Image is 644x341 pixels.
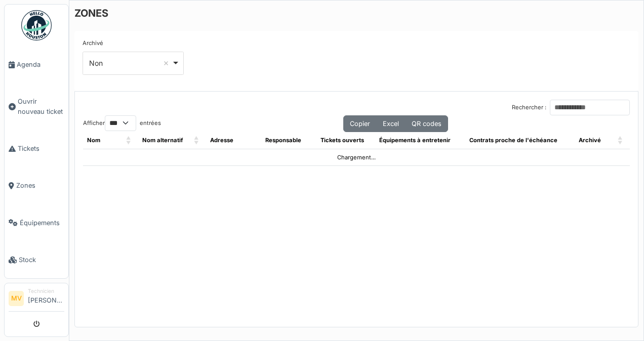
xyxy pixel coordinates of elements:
[18,97,64,116] span: Ouvrir nouveau ticket
[512,103,546,112] label: Rechercher :
[376,115,406,132] button: Excel
[5,204,68,241] a: Équipements
[405,115,448,132] button: QR codes
[83,115,161,131] label: Afficher entrées
[89,58,172,68] div: Non
[20,218,64,228] span: Équipements
[320,137,364,144] span: Tickets ouverts
[379,137,451,144] span: Équipements à entretenir
[19,255,64,265] span: Stock
[383,120,399,127] span: Excel
[412,120,441,127] span: QR codes
[5,46,68,83] a: Agenda
[579,137,601,144] span: Archivé
[16,181,64,190] span: Zones
[265,137,301,144] span: Responsable
[343,115,377,132] button: Copier
[5,241,68,278] a: Stock
[142,137,183,144] span: Nom alternatif
[83,39,103,48] label: Archivé
[5,83,68,130] a: Ouvrir nouveau ticket
[21,10,52,40] img: Badge_color-CXgf-gQk.svg
[194,132,200,149] span: Nom alternatif: Activate to sort
[618,132,624,149] span: Archivé: Activate to sort
[126,132,132,149] span: Nom: Activate to sort
[9,291,24,306] li: MV
[5,167,68,204] a: Zones
[17,60,64,69] span: Agenda
[9,287,64,312] a: MV Technicien[PERSON_NAME]
[87,137,100,144] span: Nom
[469,137,557,144] span: Contrats proche de l'échéance
[5,130,68,167] a: Tickets
[161,58,171,68] button: Remove item: 'false'
[28,287,64,309] li: [PERSON_NAME]
[74,7,108,19] h6: ZONES
[105,115,136,131] select: Afficherentrées
[83,149,630,166] td: Chargement...
[210,137,233,144] span: Adresse
[18,144,64,153] span: Tickets
[350,120,370,127] span: Copier
[28,287,64,295] div: Technicien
